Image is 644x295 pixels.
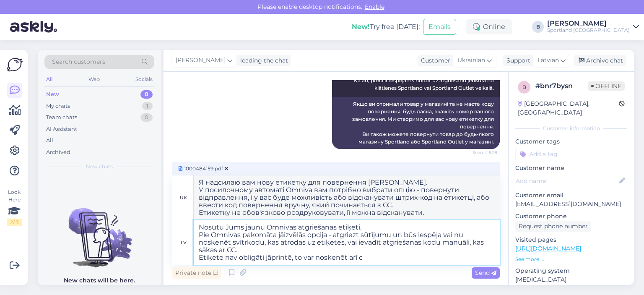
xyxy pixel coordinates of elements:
[515,137,627,146] p: Customer tags
[180,191,187,205] div: uk
[52,57,105,66] span: Search customers
[522,84,526,90] span: b
[515,256,627,263] p: See more ...
[176,56,226,65] span: [PERSON_NAME]
[140,113,153,122] div: 0
[515,235,627,244] p: Visited pages
[423,19,456,35] button: Emails
[547,27,630,34] div: Sportland [GEOGRAPHIC_DATA]
[237,56,288,65] div: leading the chat
[515,221,591,232] div: Request phone number
[7,57,23,73] img: Askly Logo
[181,235,187,250] div: lv
[518,99,619,117] div: [GEOGRAPHIC_DATA], [GEOGRAPHIC_DATA]
[46,90,59,99] div: New
[515,200,627,209] p: [EMAIL_ADDRESS][DOMAIN_NAME]
[172,267,221,279] div: Private note
[515,212,627,221] p: Customer phone
[44,74,54,85] div: All
[352,22,420,32] div: Try free [DATE]:
[86,163,113,170] span: New chats
[535,81,588,91] div: # bnr7bysn
[515,148,627,160] input: Add a tag
[46,148,70,157] div: Archived
[547,20,630,27] div: [PERSON_NAME]
[87,74,101,85] div: Web
[46,125,77,133] div: AI Assistant
[134,74,154,85] div: Socials
[46,113,77,122] div: Team chats
[7,219,22,226] div: 2 / 3
[538,56,559,65] span: Latvian
[46,102,70,110] div: My chats
[38,193,161,269] img: No chats
[588,81,625,91] span: Offline
[515,275,627,284] p: [MEDICAL_DATA]
[142,102,153,110] div: 1
[547,20,639,34] a: [PERSON_NAME]Sportland [GEOGRAPHIC_DATA]
[418,56,450,65] div: Customer
[177,165,230,172] span: 1000484159.pdf
[362,3,387,10] span: Enable
[574,55,626,66] div: Archive chat
[332,97,500,149] div: Якщо ви отримали товар у магазині та не маєте коду повернення, будь ласка, вкажіть номер вашого з...
[194,220,500,265] textarea: Nosūtu Jums jaunu Omnivas atgriešanas etiķeti. Pie Omnivas pakomāta jāizvēlās opcija - atgriezt s...
[515,125,627,132] div: Customer information
[457,56,485,65] span: Ukrainian
[532,21,544,33] div: B
[475,269,496,277] span: Send
[140,90,153,99] div: 0
[46,136,53,145] div: All
[515,164,627,172] p: Customer name
[352,23,370,31] b: New!
[515,191,627,200] p: Customer email
[516,176,618,185] input: Add name
[515,266,627,275] p: Operating system
[64,276,135,285] p: New chats will be here.
[7,188,22,226] div: Look Here
[466,19,512,34] div: Online
[194,175,500,220] textarea: Я надсилаю вам нову етикетку для повернення [PERSON_NAME]. У посилочному автоматі Omniva вам потр...
[503,56,530,65] div: Support
[515,245,581,252] a: [URL][DOMAIN_NAME]
[466,149,497,156] span: Seen ✓ 9:29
